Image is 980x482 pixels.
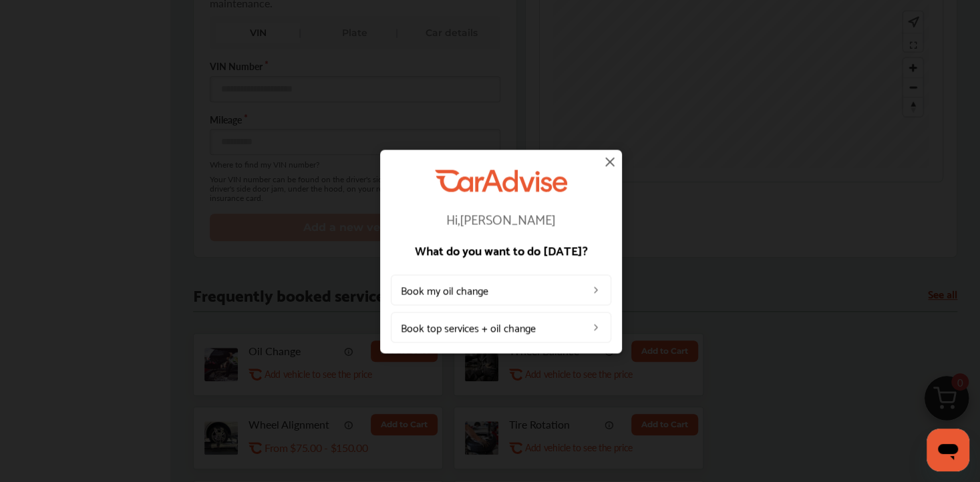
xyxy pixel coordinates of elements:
a: Book my oil change [391,275,611,306]
img: left_arrow_icon.0f472efe.svg [591,285,601,296]
a: Book top services + oil change [391,312,611,343]
p: Hi, [PERSON_NAME] [391,212,611,226]
img: left_arrow_icon.0f472efe.svg [591,322,601,333]
img: CarAdvise Logo [435,170,567,192]
p: What do you want to do [DATE]? [391,244,611,256]
iframe: Button to launch messaging window [927,429,969,471]
img: close-icon.a004319c.svg [602,154,618,170]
